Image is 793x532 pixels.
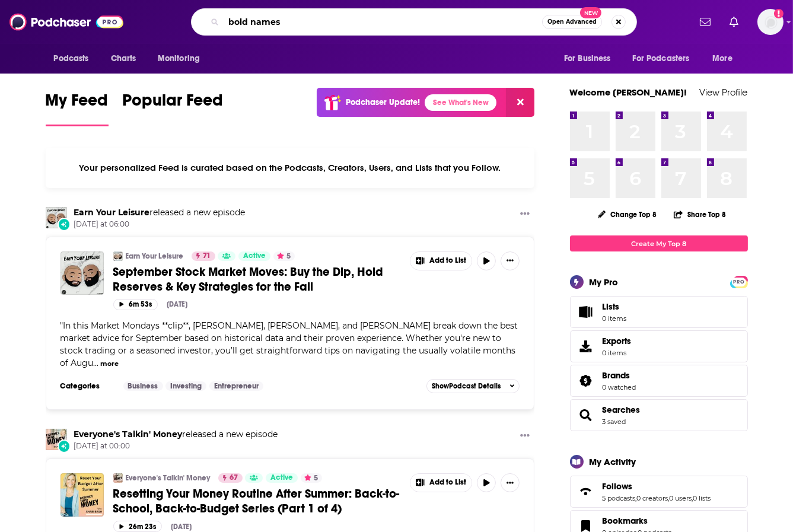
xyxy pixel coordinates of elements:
a: Searches [574,407,598,423]
span: , [636,494,637,502]
span: , [692,494,693,502]
span: Monitoring [158,50,200,67]
a: Podchaser - Follow, Share and Rate Podcasts [9,11,123,33]
div: My Activity [590,456,636,467]
span: Exports [574,338,598,355]
svg: Add a profile image [774,9,784,18]
a: PRO [732,277,746,286]
a: Welcome [PERSON_NAME]! [570,87,687,98]
div: [DATE] [167,300,188,308]
a: Popular Feed [123,90,224,126]
img: Earn Your Leisure [46,207,67,228]
button: Show profile menu [757,9,784,35]
button: 5 [301,473,322,483]
span: [DATE] at 06:00 [74,219,246,230]
button: open menu [149,47,215,70]
p: Podchaser Update! [346,97,420,107]
span: Active [243,250,266,262]
button: Show More Button [515,429,534,444]
h3: Categories [60,381,114,391]
button: Change Top 8 [591,207,664,222]
button: Show More Button [501,473,520,492]
span: 0 items [603,349,632,357]
span: Follows [603,481,633,492]
span: Resetting Your Money Routine After Summer: Back-to-School, Back-to-Budget Series (Part 1 of 4) [113,486,400,516]
span: PRO [732,278,746,286]
button: open menu [704,47,747,70]
a: Show notifications dropdown [725,12,743,32]
div: Your personalized Feed is curated based on the Podcasts, Creators, Users, and Lists that you Follow. [46,148,535,188]
span: New [580,7,601,18]
a: 0 users [670,494,692,502]
span: September Stock Market Moves: Buy the Dip, Hold Reserves & Key Strategies for the Fall [113,265,384,294]
a: See What's New [425,94,496,111]
button: open menu [556,47,626,70]
button: ShowPodcast Details [426,379,520,393]
a: Lists [570,296,748,328]
button: Open AdvancedNew [542,15,602,29]
img: September Stock Market Moves: Buy the Dip, Hold Reserves & Key Strategies for the Fall [60,251,104,295]
span: [DATE] at 00:00 [74,441,278,451]
a: Earn Your Leisure [74,207,150,218]
a: Brands [574,372,598,389]
a: Earn Your Leisure [126,251,184,261]
span: Exports [603,336,632,346]
h3: released a new episode [74,429,278,440]
span: 67 [230,472,238,484]
button: Show More Button [410,252,472,270]
div: My Pro [590,276,619,288]
a: Resetting Your Money Routine After Summer: Back-to-School, Back-to-Budget Series (Part 1 of 4) [113,486,402,516]
div: New Episode [58,439,71,453]
span: Podcasts [54,50,89,67]
a: Bookmarks [603,515,672,526]
button: Show More Button [515,207,534,222]
div: [DATE] [171,523,192,531]
button: more [100,359,119,369]
span: Charts [111,50,136,67]
span: Logged in as rpearson [757,9,784,35]
span: 0 items [603,314,627,323]
a: Brands [603,370,636,381]
span: ... [94,358,99,368]
span: Add to List [429,478,466,487]
a: Charts [103,47,144,70]
span: Lists [574,304,598,320]
a: Active [238,251,270,261]
span: Brands [570,365,748,397]
img: Resetting Your Money Routine After Summer: Back-to-School, Back-to-Budget Series (Part 1 of 4) [60,473,104,517]
span: Lists [603,301,627,312]
img: Everyone's Talkin' Money [113,473,123,483]
a: Create My Top 8 [570,235,748,251]
button: Show More Button [410,474,472,492]
a: Business [123,381,163,391]
a: 0 lists [693,494,711,502]
div: New Episode [58,218,71,231]
a: Entrepreneur [209,381,263,391]
a: Everyone's Talkin' Money [126,473,211,483]
span: My Feed [46,90,109,117]
button: 26m 23s [113,521,162,532]
a: Exports [570,330,748,362]
img: User Profile [757,9,784,35]
a: Active [266,473,298,483]
span: Show Podcast Details [432,382,501,390]
a: September Stock Market Moves: Buy the Dip, Hold Reserves & Key Strategies for the Fall [113,265,402,294]
div: Search podcasts, credits, & more... [191,8,637,36]
a: Investing [165,381,206,391]
span: Active [270,472,293,484]
a: 5 podcasts [603,494,636,502]
span: Popular Feed [123,90,224,117]
a: 0 creators [637,494,668,502]
span: , [668,494,670,502]
img: Earn Your Leisure [113,251,123,261]
a: 3 saved [603,418,626,426]
button: Show More Button [501,251,520,270]
img: Everyone's Talkin' Money [46,429,67,450]
span: For Podcasters [633,50,690,67]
